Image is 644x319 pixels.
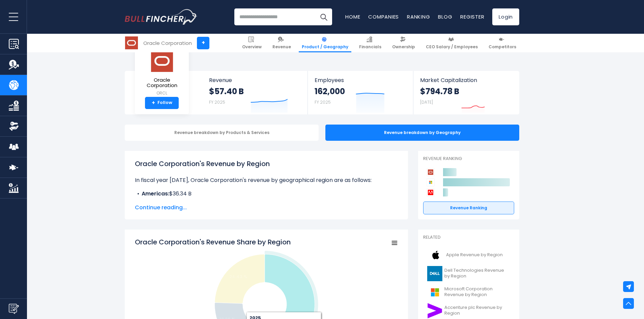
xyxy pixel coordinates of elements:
a: Dell Technologies Revenue by Region [423,264,514,283]
small: FY 2025 [315,99,331,105]
tspan: Oracle Corporation's Revenue Share by Region [135,237,291,247]
a: +Follow [145,97,179,109]
span: Product / Geography [302,44,348,50]
span: Dell Technologies Revenue by Region [444,268,510,279]
span: Apple Revenue by Region [446,252,503,258]
img: Microsoft Corporation competitors logo [427,178,435,186]
span: Market Capitalization [420,77,512,83]
a: Employees 162,000 FY 2025 [308,71,413,114]
strong: 162,000 [315,86,345,97]
img: Oracle Corporation competitors logo [427,168,435,176]
span: CEO Salary / Employees [426,44,478,50]
a: Overview [239,34,265,52]
a: Market Capitalization $794.78 B [DATE] [413,71,519,114]
strong: $794.78 B [420,86,459,97]
span: Accenture plc Revenue by Region [444,305,510,316]
a: CEO Salary / Employees [423,34,481,52]
h1: Oracle Corporation's Revenue by Region [135,159,398,169]
img: ORCL logo [125,36,138,49]
img: DELL logo [427,266,442,281]
a: Product / Geography [299,34,351,52]
a: Microsoft Corporation Revenue by Region [423,283,514,301]
div: Revenue breakdown by Products & Services [125,125,319,141]
b: Asia Pacific: [142,198,175,206]
a: Companies [368,13,399,20]
b: Americas: [142,190,169,197]
span: Revenue [209,77,301,83]
strong: + [152,100,155,106]
span: Ownership [392,44,415,50]
p: Related [423,235,514,240]
div: Oracle Corporation [143,39,192,47]
a: Blog [438,13,452,20]
a: Revenue $57.40 B FY 2025 [202,71,308,114]
a: Financials [356,34,384,52]
p: In fiscal year [DATE], Oracle Corporation's revenue by geographical region are as follows: [135,176,398,184]
img: MSFT logo [427,285,442,300]
div: Revenue breakdown by Geography [325,125,519,141]
span: Employees [315,77,406,83]
a: + [197,37,209,49]
a: Login [492,8,519,25]
a: Register [460,13,484,20]
img: Ownership [9,121,19,131]
li: $36.34 B [135,190,398,198]
small: FY 2025 [209,99,225,105]
img: Bullfincher logo [125,9,198,25]
small: [DATE] [420,99,433,105]
text: 24.43 % [229,273,247,280]
span: Financials [359,44,381,50]
img: Adobe competitors logo [427,188,435,196]
img: ACN logo [427,303,442,318]
a: Go to homepage [125,9,197,25]
a: Apple Revenue by Region [423,246,514,264]
small: ORCL [140,90,183,96]
span: Continue reading... [135,204,398,212]
span: Oracle Corporation [140,77,183,88]
img: ORCL logo [150,50,174,72]
img: AAPL logo [427,247,444,263]
strong: $57.40 B [209,86,244,97]
a: Home [345,13,360,20]
a: Competitors [486,34,519,52]
a: Ranking [407,13,430,20]
a: Revenue [269,34,294,52]
button: Search [315,8,332,25]
span: Overview [242,44,262,50]
li: $7.04 B [135,198,398,206]
p: Revenue Ranking [423,156,514,162]
span: Competitors [489,44,516,50]
span: Revenue [272,44,291,50]
span: Microsoft Corporation Revenue by Region [444,286,510,298]
a: Revenue Ranking [423,202,514,214]
a: Oracle Corporation ORCL [140,49,184,97]
a: Ownership [389,34,418,52]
